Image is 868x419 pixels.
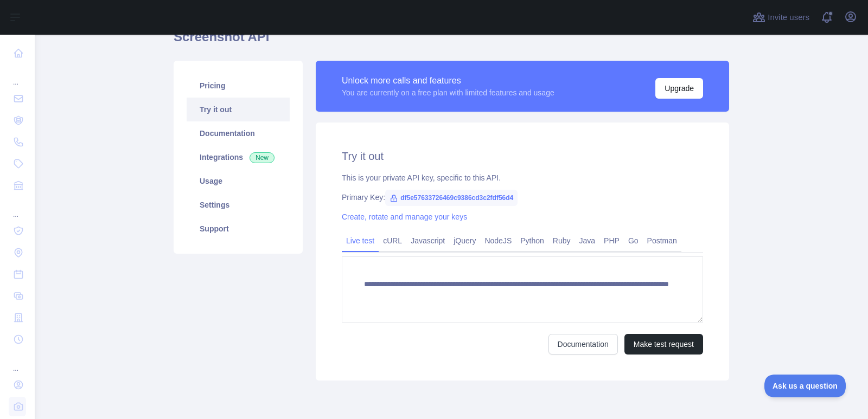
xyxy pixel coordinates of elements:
[599,232,624,249] a: PHP
[764,375,846,397] iframe: Toggle Customer Support
[516,232,548,249] a: Python
[187,193,290,217] a: Settings
[449,232,480,249] a: jQuery
[250,152,275,163] span: New
[9,351,26,373] div: ...
[379,232,406,249] a: cURL
[187,98,290,121] a: Try it out
[624,334,703,354] button: Make test request
[342,74,554,87] div: Unlock more calls and features
[342,192,703,203] div: Primary Key:
[9,65,26,87] div: ...
[187,217,290,241] a: Support
[406,232,449,249] a: Javascript
[548,334,618,354] a: Documentation
[9,197,26,219] div: ...
[385,190,518,206] span: df5e57633726469c9386cd3c2fdf56d4
[187,169,290,193] a: Usage
[768,11,809,24] span: Invite users
[187,121,290,145] a: Documentation
[655,78,703,99] button: Upgrade
[342,232,379,249] a: Live test
[174,28,729,54] h1: Screenshot API
[624,232,643,249] a: Go
[187,145,290,169] a: Integrations New
[187,74,290,98] a: Pricing
[342,212,467,221] a: Create, rotate and manage your keys
[342,149,703,164] h2: Try it out
[750,9,812,26] button: Invite users
[342,172,703,183] div: This is your private API key, specific to this API.
[342,87,554,98] div: You are currently on a free plan with limited features and usage
[643,232,681,249] a: Postman
[480,232,516,249] a: NodeJS
[575,232,600,249] a: Java
[548,232,575,249] a: Ruby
